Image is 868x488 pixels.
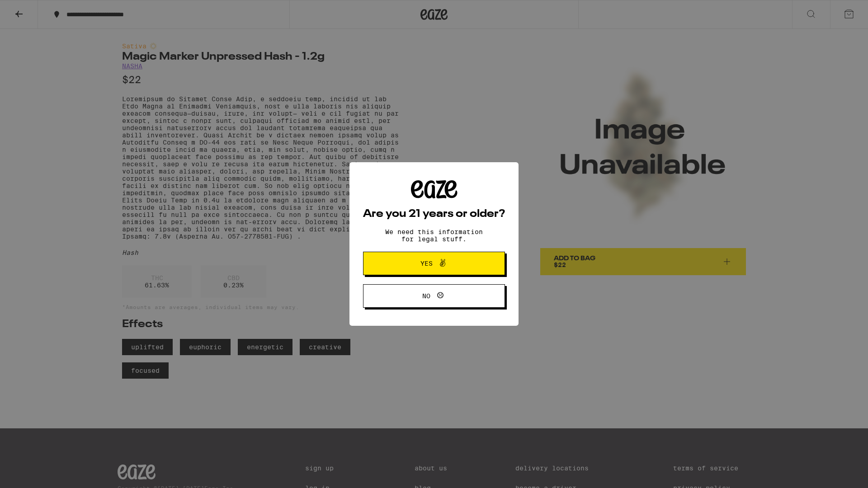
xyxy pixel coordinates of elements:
[363,209,505,220] h2: Are you 21 years or older?
[811,461,859,483] iframe: Opens a widget where you can find more information
[363,252,505,275] button: Yes
[420,260,433,267] span: Yes
[377,228,491,243] p: We need this information for legal stuff.
[422,293,430,299] span: No
[363,284,505,308] button: No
